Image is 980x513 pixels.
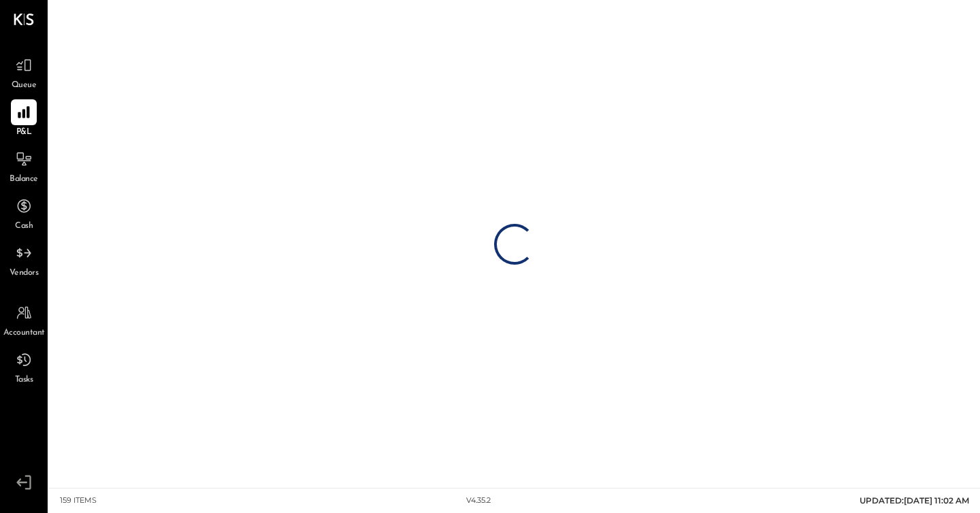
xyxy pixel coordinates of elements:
span: Vendors [10,267,39,280]
span: Cash [15,220,33,233]
a: P&L [1,99,47,139]
div: v 4.35.2 [466,495,491,506]
div: 159 items [60,495,97,506]
span: Balance [10,173,38,186]
span: P&L [16,127,32,139]
span: Queue [12,80,37,92]
a: Vendors [1,240,47,280]
a: Queue [1,52,47,92]
span: Tasks [15,374,33,386]
a: Tasks [1,347,47,386]
a: Accountant [1,300,47,340]
a: Balance [1,146,47,186]
a: Cash [1,193,47,233]
span: Accountant [3,327,45,340]
span: UPDATED: [DATE] 11:02 AM [860,495,969,506]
